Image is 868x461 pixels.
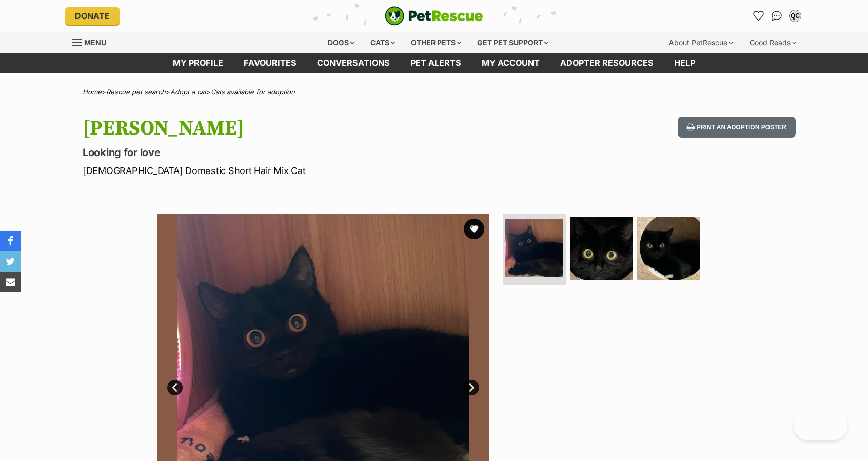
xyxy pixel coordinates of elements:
[163,53,233,73] a: My profile
[470,32,556,53] div: Get pet support
[83,164,517,178] p: [DEMOGRAPHIC_DATA] Domestic Short Hair Mix Cat
[385,6,483,26] img: logo-cat-932fe2b9b8326f06289b0f2fb663e598f794de774fb13d1741a6617ecf9a85b4.svg
[321,32,362,53] div: Dogs
[664,53,705,73] a: Help
[57,88,811,96] div: > > >
[464,219,484,239] button: favourite
[550,53,664,73] a: Adopter resources
[750,8,803,24] ul: Account quick links
[385,6,483,26] a: PetRescue
[794,410,847,440] iframe: Help Scout Beacon - Open
[790,11,800,21] div: QC
[750,8,766,24] a: Favourites
[505,219,563,277] img: Photo of Sabrina
[65,7,120,25] a: Donate
[83,117,517,140] h1: [PERSON_NAME]
[662,32,740,53] div: About PetRescue
[83,145,517,160] p: Looking for love
[404,32,468,53] div: Other pets
[400,53,471,73] a: Pet alerts
[211,88,295,96] a: Cats available for adoption
[768,8,785,24] a: Conversations
[678,117,796,138] button: Print an adoption poster
[170,88,206,96] a: Adopt a cat
[772,11,782,21] img: chat-41dd97257d64d25036548639549fe6c8038ab92f7586957e7f3b1b290dea8141.svg
[637,217,700,280] img: Photo of Sabrina
[84,38,106,47] span: Menu
[106,88,166,96] a: Rescue pet search
[167,380,183,395] a: Prev
[83,88,102,96] a: Home
[570,217,633,280] img: Photo of Sabrina
[233,53,307,73] a: Favourites
[72,32,113,51] a: Menu
[363,32,402,53] div: Cats
[742,32,803,53] div: Good Reads
[307,53,400,73] a: conversations
[787,8,803,24] button: My account
[471,53,550,73] a: My account
[464,380,479,395] a: Next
